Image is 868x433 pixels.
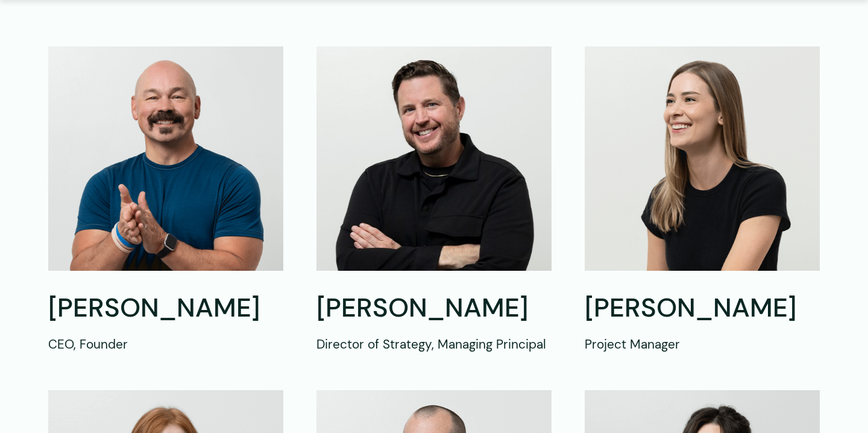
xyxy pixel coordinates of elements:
[585,46,820,271] img: Ali Lloyd, Project Manager
[316,291,552,326] h2: [PERSON_NAME]
[585,335,820,353] p: Project Manager
[48,291,283,326] h2: [PERSON_NAME]
[316,46,552,271] img: Alan Robinson, Director of Strategy, Managing Principal
[48,46,283,271] img: Shawn Mann, CEO, Founder
[585,291,820,326] h2: [PERSON_NAME]
[48,335,283,353] p: CEO, Founder
[316,335,552,353] p: Director of Strategy, Managing Principal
